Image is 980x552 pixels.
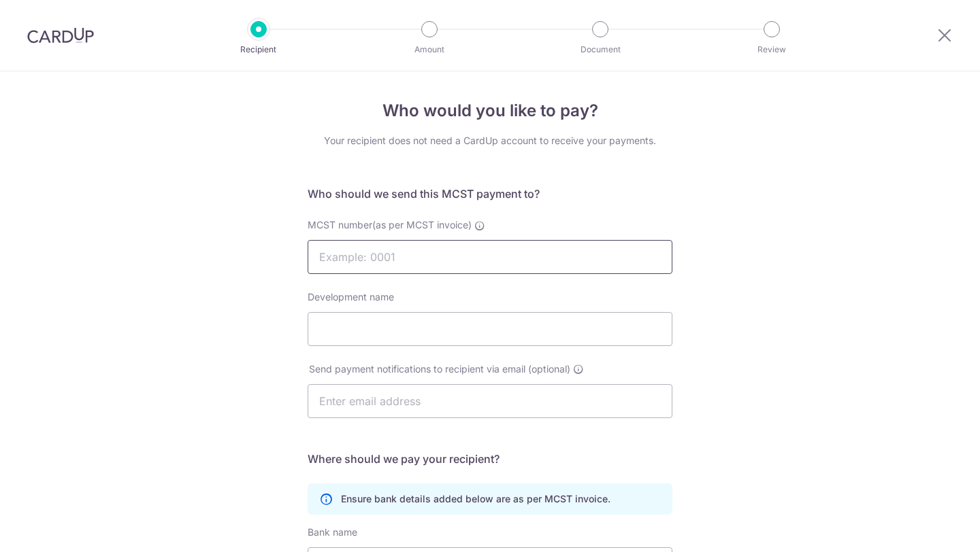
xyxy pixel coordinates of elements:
input: Enter email address [308,384,672,418]
p: Amount [379,43,480,56]
p: Recipient [208,43,309,56]
span: Help [31,10,59,22]
div: Your recipient does not need a CardUp account to receive your payments. [308,134,672,148]
h5: Where should we pay your recipient? [308,451,672,467]
h5: Who should we send this MCST payment to? [308,186,672,202]
input: Example: 0001 [308,240,672,274]
label: Development name [308,290,394,304]
span: Send payment notifications to recipient via email (optional) [309,362,570,376]
img: CardUp [27,27,94,44]
p: Document [550,43,651,56]
p: Ensure bank details added below are as per MCST invoice. [341,492,610,506]
label: Bank name [308,525,357,539]
p: Review [721,43,822,56]
h4: Who would you like to pay? [308,99,672,123]
span: MCST number(as per MCST invoice) [308,219,472,230]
